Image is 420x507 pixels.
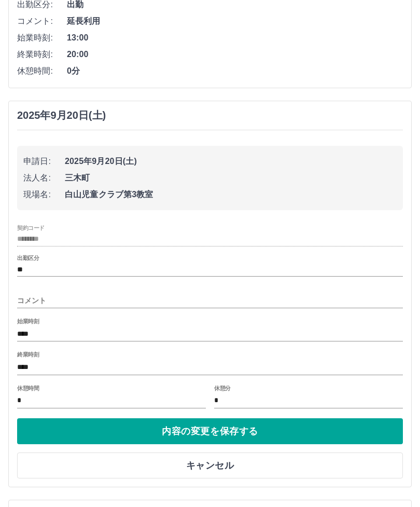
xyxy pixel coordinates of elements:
[17,453,403,479] button: キャンセル
[17,110,106,122] h3: 2025年9月20日(土)
[17,351,39,359] label: 終業時刻
[65,156,397,168] span: 2025年9月20日(土)
[17,255,39,263] label: 出勤区分
[23,156,65,168] span: 申請日:
[17,16,67,28] span: コメント:
[65,172,397,185] span: 三木町
[17,419,403,445] button: 内容の変更を保存する
[67,32,403,45] span: 13:00
[67,16,403,28] span: 延長利用
[17,49,67,61] span: 終業時刻:
[65,189,397,201] span: 白山児童クラブ第3教室
[23,172,65,185] span: 法人名:
[67,65,403,78] span: 0分
[17,318,39,326] label: 始業時刻
[17,224,45,232] label: 契約コード
[17,32,67,45] span: 始業時刻:
[67,49,403,61] span: 20:00
[17,65,67,78] span: 休憩時間:
[214,385,231,392] label: 休憩分
[17,385,39,392] label: 休憩時間
[23,189,65,201] span: 現場名:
